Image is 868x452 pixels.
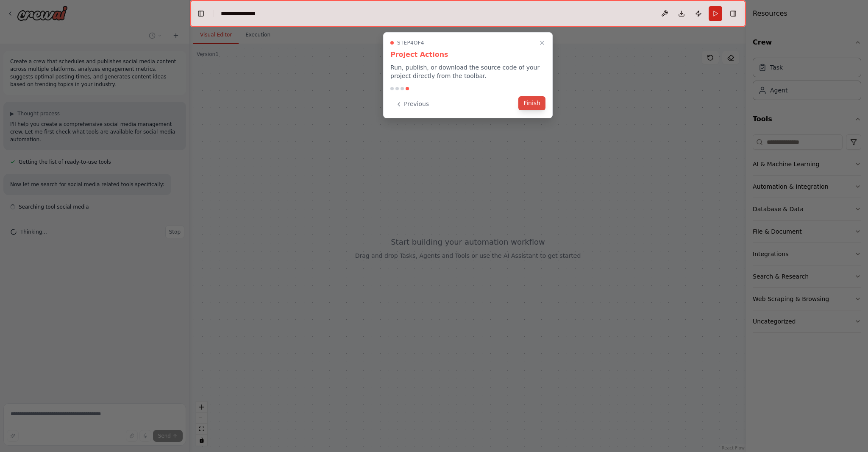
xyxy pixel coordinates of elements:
button: Hide left sidebar [195,8,207,20]
button: Previous [390,97,434,111]
span: Step 4 of 4 [397,39,424,46]
button: Finish [518,96,545,110]
button: Close walkthrough [537,38,547,48]
p: Run, publish, or download the source code of your project directly from the toolbar. [390,63,545,80]
h3: Project Actions [390,50,545,60]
